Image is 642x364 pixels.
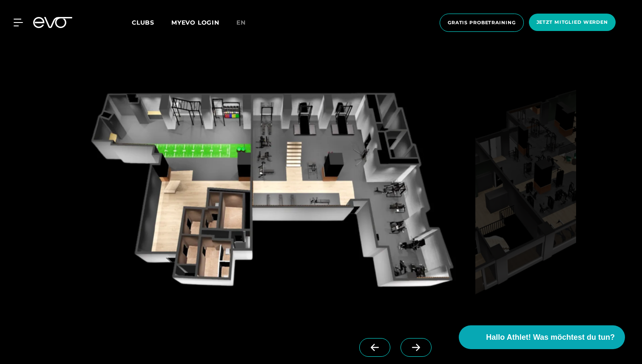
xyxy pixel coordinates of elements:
[69,74,472,318] img: evofitness
[132,18,171,26] a: Clubs
[132,19,154,26] span: Clubs
[475,74,576,318] img: evofitness
[236,18,256,28] a: en
[459,325,625,349] button: Hallo Athlet! Was möchtest du tun?
[526,14,618,32] a: Jetzt Mitglied werden
[537,19,608,26] span: Jetzt Mitglied werden
[171,19,219,26] a: MYEVO LOGIN
[437,14,526,32] a: Gratis Probetraining
[236,19,246,26] span: en
[486,332,615,343] span: Hallo Athlet! Was möchtest du tun?
[448,19,516,26] span: Gratis Probetraining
